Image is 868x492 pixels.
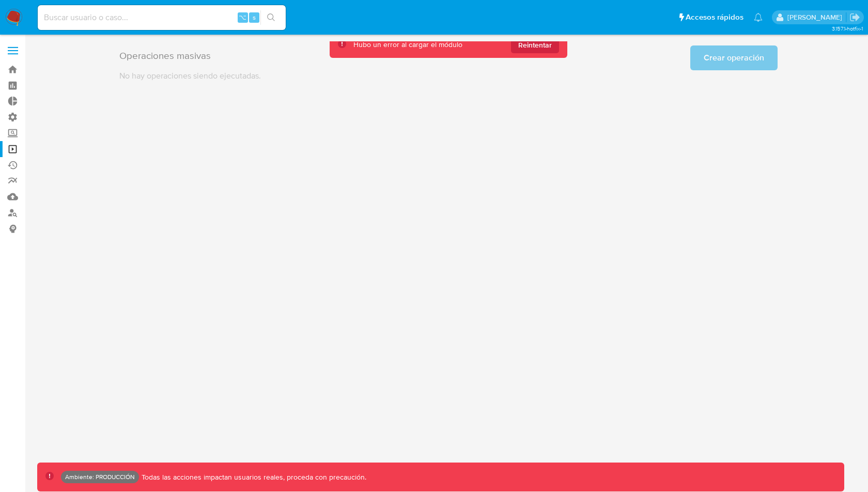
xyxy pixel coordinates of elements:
span: ⌥ [239,12,246,22]
span: s [253,12,256,22]
p: Ambiente: PRODUCCIÓN [65,475,135,479]
input: Buscar usuario o caso... [38,11,286,24]
a: Salir [849,12,860,23]
p: Todas las acciones impactan usuarios reales, proceda con precaución. [139,472,366,482]
button: search-icon [260,10,282,25]
a: Notificaciones [754,13,763,22]
p: ramiro.carbonell@mercadolibre.com.co [787,12,846,22]
span: Accesos rápidos [686,12,743,23]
